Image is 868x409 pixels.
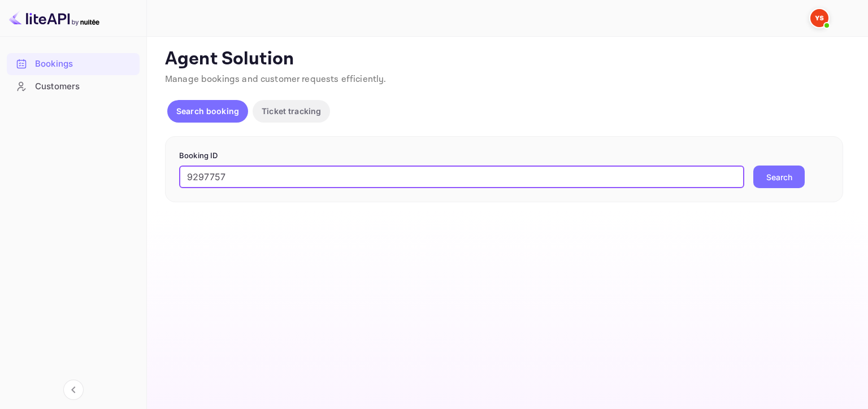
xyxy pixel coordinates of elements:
[262,105,321,117] p: Ticket tracking
[63,380,84,400] button: Collapse navigation
[7,76,140,97] a: Customers
[179,166,744,188] input: Enter Booking ID (e.g., 63782194)
[176,105,239,117] p: Search booking
[165,73,387,85] span: Manage bookings and customer requests efficiently.
[7,76,140,98] div: Customers
[9,9,99,27] img: LiteAPI logo
[7,53,140,74] a: Bookings
[35,80,134,93] div: Customers
[810,9,828,27] img: Yandex Support
[7,53,140,75] div: Bookings
[35,58,134,71] div: Bookings
[165,48,848,71] p: Agent Solution
[753,166,805,188] button: Search
[179,150,829,162] p: Booking ID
